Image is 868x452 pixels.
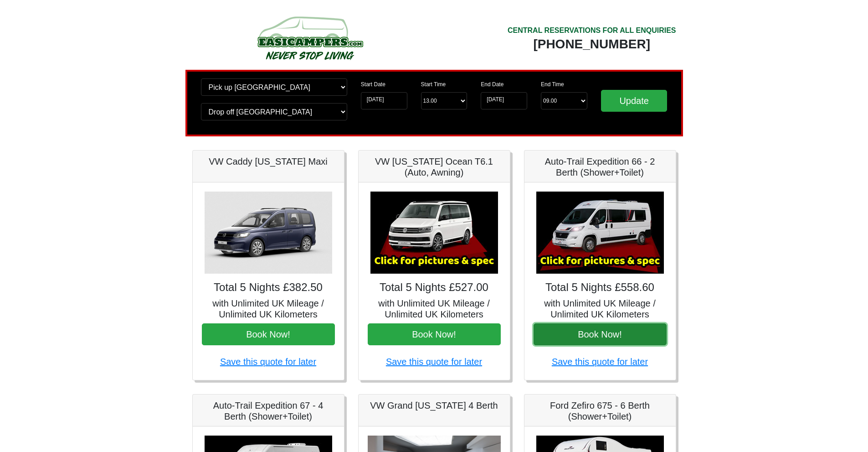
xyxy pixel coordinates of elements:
a: Save this quote for later [552,357,648,367]
h5: with Unlimited UK Mileage / Unlimited UK Kilometers [202,298,335,320]
h5: Auto-Trail Expedition 67 - 4 Berth (Shower+Toilet) [202,400,335,422]
img: VW California Ocean T6.1 (Auto, Awning) [370,192,498,274]
button: Book Now! [534,323,667,345]
h5: with Unlimited UK Mileage / Unlimited UK Kilometers [534,298,667,320]
label: Start Time [421,80,446,88]
button: Book Now! [368,323,501,345]
h5: Ford Zefiro 675 - 6 Berth (Shower+Toilet) [534,400,667,422]
h4: Total 5 Nights £558.60 [534,281,667,294]
h5: with Unlimited UK Mileage / Unlimited UK Kilometers [368,298,501,320]
button: Book Now! [202,323,335,345]
h4: Total 5 Nights £527.00 [368,281,501,294]
img: Auto-Trail Expedition 66 - 2 Berth (Shower+Toilet) [536,192,664,274]
input: Update [601,90,668,112]
h4: Total 5 Nights £382.50 [202,281,335,294]
img: VW Caddy California Maxi [205,192,332,274]
img: campers-checkout-logo.png [223,13,396,63]
h5: VW [US_STATE] Ocean T6.1 (Auto, Awning) [368,156,501,178]
input: Return Date [481,92,527,109]
a: Save this quote for later [220,357,316,367]
label: Start Date [361,80,385,88]
a: Save this quote for later [386,357,482,367]
h5: VW Grand [US_STATE] 4 Berth [368,400,501,411]
h5: Auto-Trail Expedition 66 - 2 Berth (Shower+Toilet) [534,156,667,178]
label: End Date [481,80,503,88]
label: End Time [541,80,564,88]
h5: VW Caddy [US_STATE] Maxi [202,156,335,167]
div: [PHONE_NUMBER] [508,36,676,52]
input: Start Date [361,92,407,109]
div: CENTRAL RESERVATIONS FOR ALL ENQUIRIES [508,25,676,36]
